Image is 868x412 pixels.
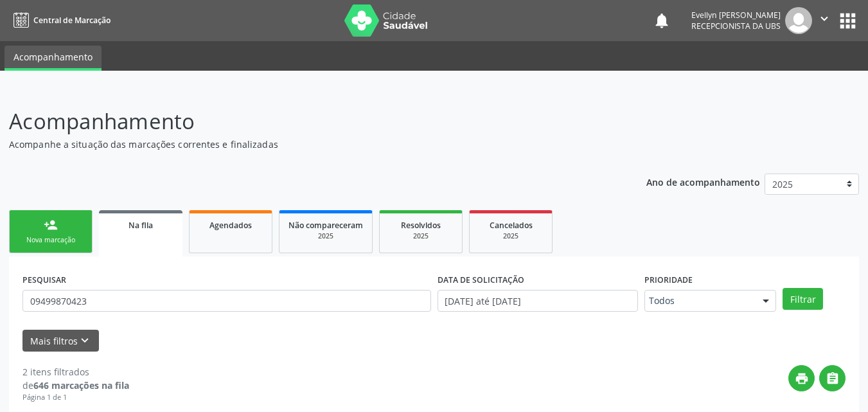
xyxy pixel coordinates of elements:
p: Acompanhamento [9,105,604,138]
button: print [788,365,815,391]
button:  [812,7,837,34]
label: Prioridade [644,270,693,290]
span: Agendados [209,220,252,231]
button: notifications [653,12,671,30]
span: Na fila [128,220,153,231]
i:  [817,12,831,26]
i:  [826,372,840,386]
label: PESQUISAR [22,270,66,290]
a: Central de Marcação [9,10,111,31]
button: Filtrar [783,288,823,310]
button: Mais filtroskeyboard_arrow_down [22,330,99,352]
span: Todos [649,294,750,307]
input: Selecione um intervalo [438,290,639,312]
img: img [785,7,812,34]
span: Central de Marcação [33,15,111,26]
strong: 646 marcações na fila [33,379,129,391]
div: 2025 [389,231,453,241]
div: 2025 [288,231,363,241]
span: Cancelados [490,220,533,231]
div: Evellyn [PERSON_NAME] [691,10,781,21]
div: 2 itens filtrados [22,365,129,379]
label: DATA DE SOLICITAÇÃO [438,270,524,290]
input: Nome, CNS [22,290,431,312]
i: print [795,372,809,386]
i: keyboard_arrow_down [78,334,92,348]
span: Não compareceram [288,220,363,231]
span: Recepcionista da UBS [691,21,781,31]
div: Nova marcação [19,235,83,245]
span: Resolvidos [401,220,441,231]
div: person_add [44,218,58,232]
p: Ano de acompanhamento [646,174,760,190]
button:  [819,365,846,391]
p: Acompanhe a situação das marcações correntes e finalizadas [9,138,604,151]
div: de [22,379,129,392]
div: Página 1 de 1 [22,392,129,403]
div: 2025 [479,231,543,241]
button: apps [837,10,859,32]
a: Acompanhamento [4,46,102,71]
